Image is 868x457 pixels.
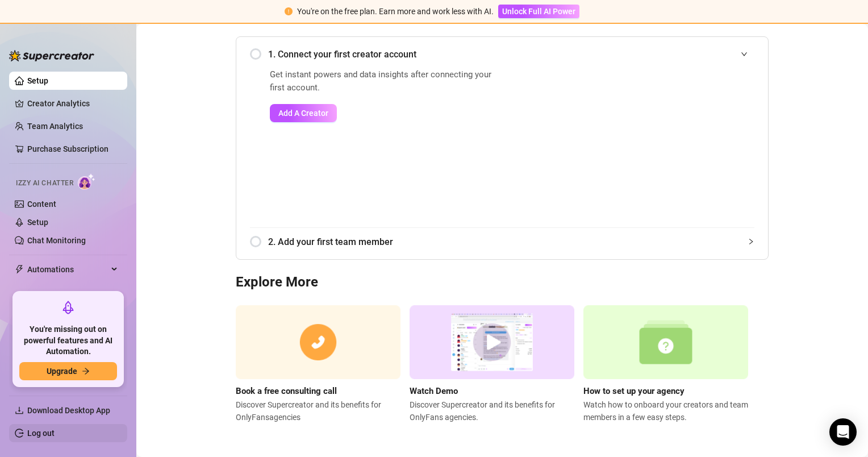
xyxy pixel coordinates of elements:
a: Watch DemoDiscover Supercreator and its benefits for OnlyFans agencies. [410,305,574,423]
button: Unlock Full AI Power [498,5,579,18]
a: Team Analytics [27,122,83,131]
iframe: Add Creators [527,68,754,214]
img: logo-BBDzfeDw.svg [9,50,94,61]
span: exclamation-circle [285,7,293,15]
button: Add A Creator [270,104,337,122]
span: Izzy AI Chatter [16,178,73,189]
div: 2. Add your first team member [250,228,754,256]
span: Get instant powers and data insights after connecting your first account. [270,68,499,95]
strong: Book a free consulting call [236,386,337,396]
a: Content [27,200,56,209]
span: Automations [27,260,108,279]
span: rocket [61,301,75,314]
button: Upgradearrow-right [19,362,117,380]
a: Book a free consulting callDiscover Supercreator and its benefits for OnlyFansagencies [236,305,400,423]
span: You're on the free plan. Earn more and work less with AI. [297,7,494,16]
div: Open Intercom Messenger [829,418,857,446]
span: expanded [741,51,748,57]
img: supercreator demo [410,305,574,380]
span: Unlock Full AI Power [502,7,575,16]
img: AI Chatter [78,173,95,190]
span: Chat Copilot [27,283,108,301]
img: setup agency guide [583,305,748,380]
span: collapsed [748,238,754,245]
span: 1. Connect your first creator account [268,47,754,61]
span: thunderbolt [15,265,24,274]
a: Chat Monitoring [27,236,86,245]
a: Log out [27,429,55,438]
a: Creator Analytics [27,94,118,113]
strong: How to set up your agency [583,386,685,396]
a: Setup [27,76,48,85]
a: Purchase Subscription [27,140,118,158]
img: consulting call [236,305,400,380]
span: Add A Creator [278,109,328,118]
span: arrow-right [82,367,90,375]
a: Setup [27,218,48,227]
span: 2. Add your first team member [268,235,754,249]
span: Discover Supercreator and its benefits for OnlyFans agencies. [410,398,574,423]
strong: Watch Demo [410,386,458,396]
span: Watch how to onboard your creators and team members in a few easy steps. [583,398,748,423]
span: Upgrade [47,367,77,376]
span: Download Desktop App [27,406,110,415]
h3: Explore More [236,273,769,292]
span: You're missing out on powerful features and AI Automation. [19,324,117,358]
a: Unlock Full AI Power [498,7,579,16]
a: Add A Creator [270,104,499,122]
span: Discover Supercreator and its benefits for OnlyFans agencies [236,398,400,423]
a: How to set up your agencyWatch how to onboard your creators and team members in a few easy steps. [583,305,748,423]
div: 1. Connect your first creator account [250,40,754,68]
span: download [15,406,24,415]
